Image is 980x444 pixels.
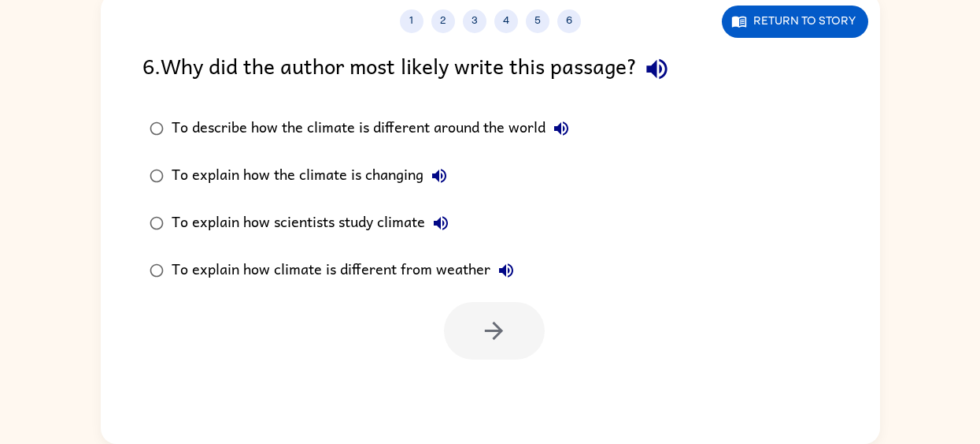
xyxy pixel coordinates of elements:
[431,9,455,33] button: 2
[526,9,549,33] button: 5
[142,49,838,89] div: 6 . Why did the author most likely write this passage?
[490,255,522,286] button: To explain how climate is different from weather
[400,9,423,33] button: 1
[557,9,581,33] button: 6
[425,207,457,239] button: To explain how scientists study climate
[494,9,518,33] button: 4
[172,113,577,144] div: To describe how the climate is different around the world
[172,255,522,286] div: To explain how climate is different from weather
[172,160,455,192] div: To explain how the climate is changing
[545,113,577,144] button: To describe how the climate is different around the world
[463,9,486,33] button: 3
[722,6,868,38] button: Return to story
[172,207,457,239] div: To explain how scientists study climate
[423,160,455,192] button: To explain how the climate is changing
